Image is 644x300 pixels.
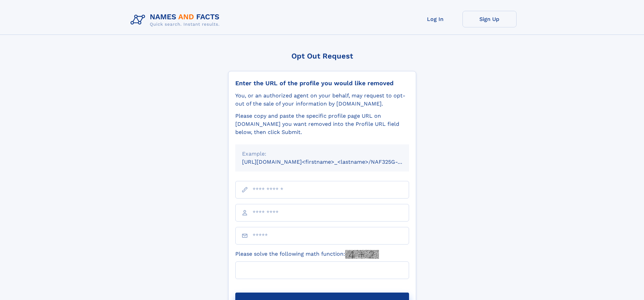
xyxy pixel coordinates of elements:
[235,79,409,87] div: Enter the URL of the profile you would like removed
[228,52,416,60] div: Opt Out Request
[242,159,422,165] small: [URL][DOMAIN_NAME]<firstname>_<lastname>/NAF325G-xxxxxxxx
[408,11,462,27] a: Log In
[128,11,225,29] img: Logo Names and Facts
[235,112,409,136] div: Please copy and paste the specific profile page URL on [DOMAIN_NAME] you want removed into the Pr...
[235,250,379,259] label: Please solve the following math function:
[235,92,409,108] div: You, or an authorized agent on your behalf, may request to opt-out of the sale of your informatio...
[462,11,517,27] a: Sign Up
[242,150,402,158] div: Example:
